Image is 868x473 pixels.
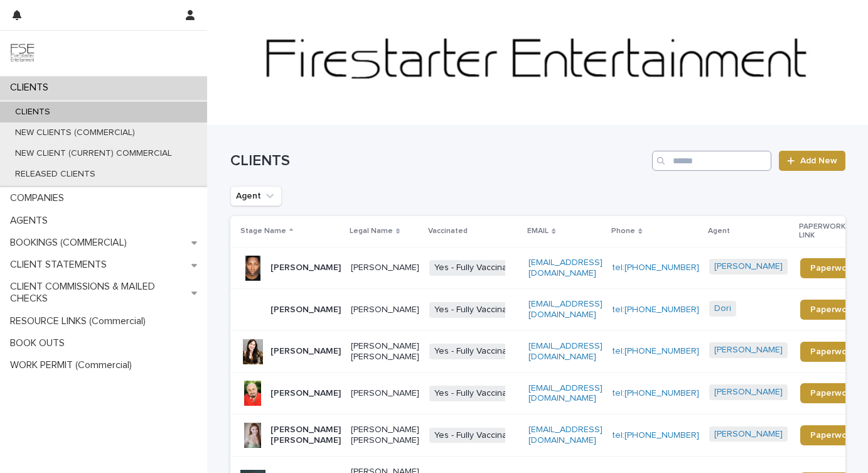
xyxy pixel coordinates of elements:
a: [EMAIL_ADDRESS][DOMAIN_NAME] [528,425,603,445]
a: [EMAIL_ADDRESS][DOMAIN_NAME] [528,342,603,361]
p: [PERSON_NAME] [PERSON_NAME] [351,425,419,446]
input: Search [652,151,771,171]
p: CLIENTS [5,82,58,94]
p: NEW CLIENTS (COMMERCIAL) [5,128,145,138]
span: Paperwork [810,264,855,273]
a: Dori [714,303,731,314]
a: tel:[PHONE_NUMBER] [613,431,699,440]
span: Yes - Fully Vaccinated [429,428,525,443]
a: [EMAIL_ADDRESS][DOMAIN_NAME] [528,384,603,403]
p: AGENTS [5,215,58,227]
p: BOOK OUTS [5,337,75,349]
span: Yes - Fully Vaccinated [429,260,525,276]
span: Paperwork [810,389,855,398]
span: Yes - Fully Vaccinated [429,302,525,318]
p: [PERSON_NAME] [PERSON_NAME] [351,341,419,362]
span: Paperwork [810,305,855,314]
p: NEW CLIENT (CURRENT) COMMERCIAL [5,148,182,159]
p: [PERSON_NAME] [351,263,419,273]
img: 9JgRvJ3ETPGCJDhvPVA5 [10,41,35,66]
p: PAPERWORK LINK [799,220,858,243]
span: Yes - Fully Vaccinated [429,386,525,401]
span: Paperwork [810,347,855,356]
p: Vaccinated [428,224,468,238]
span: Yes - Fully Vaccinated [429,344,525,359]
p: EMAIL [527,224,549,238]
span: Paperwork [810,431,855,440]
a: [PERSON_NAME] [714,387,783,398]
p: [PERSON_NAME] [271,263,341,273]
p: [PERSON_NAME] [271,305,341,315]
p: COMPANIES [5,192,74,204]
a: Paperwork [800,300,865,320]
a: tel:[PHONE_NUMBER] [613,263,699,272]
a: Paperwork [800,258,865,278]
p: RESOURCE LINKS (Commercial) [5,315,156,327]
span: Add New [800,156,837,165]
a: Paperwork [800,383,865,403]
p: WORK PERMIT (Commercial) [5,359,142,371]
p: [PERSON_NAME] [271,346,341,357]
p: [PERSON_NAME] [351,388,419,399]
h1: CLIENTS [230,152,648,170]
a: [EMAIL_ADDRESS][DOMAIN_NAME] [528,300,603,319]
p: Legal Name [350,224,393,238]
a: tel:[PHONE_NUMBER] [613,389,699,398]
p: Phone [611,224,635,238]
p: Agent [708,224,730,238]
p: RELEASED CLIENTS [5,169,105,180]
a: [PERSON_NAME] [714,261,783,272]
a: [EMAIL_ADDRESS][DOMAIN_NAME] [528,258,603,278]
p: Stage Name [240,224,286,238]
p: [PERSON_NAME] [351,305,419,315]
a: [PERSON_NAME] [714,429,783,440]
p: CLIENT COMMISSIONS & MAILED CHECKS [5,281,191,305]
a: tel:[PHONE_NUMBER] [613,305,699,314]
p: CLIENT STATEMENTS [5,259,117,271]
a: tel:[PHONE_NUMBER] [613,347,699,356]
a: [PERSON_NAME] [714,345,783,356]
a: Paperwork [800,425,865,445]
p: BOOKINGS (COMMERCIAL) [5,237,137,249]
p: [PERSON_NAME] [271,388,341,399]
p: CLIENTS [5,107,60,117]
a: Add New [779,151,845,171]
a: Paperwork [800,342,865,362]
button: Agent [230,186,282,206]
p: [PERSON_NAME] [PERSON_NAME] [271,425,341,446]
